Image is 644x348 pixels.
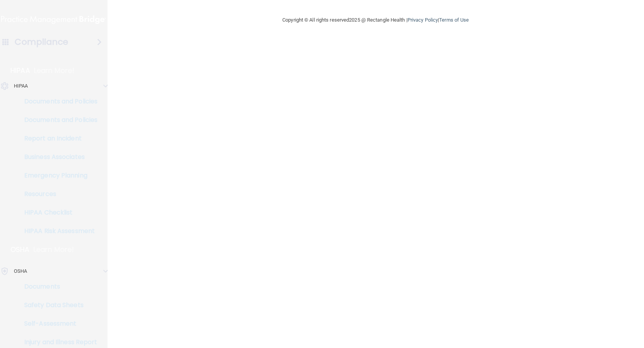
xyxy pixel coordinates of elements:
p: Documents and Policies [5,98,110,105]
p: Business Associates [5,153,110,161]
p: Learn More! [34,66,75,75]
a: Privacy Policy [408,17,438,23]
p: Emergency Planning [5,172,110,179]
p: Documents [5,283,110,291]
p: Injury and Illness Report [5,338,110,346]
p: Documents and Policies [5,116,110,124]
p: Learn More! [34,245,74,254]
h4: Compliance [15,37,68,47]
p: OSHA [10,245,30,254]
a: Terms of Use [439,17,469,23]
p: Resources [5,190,110,198]
p: Self-Assessment [5,320,110,328]
p: Safety Data Sheets [5,301,110,309]
p: HIPAA [14,81,28,91]
p: HIPAA Risk Assessment [5,227,110,235]
p: Report an Incident [5,135,110,142]
p: HIPAA Checklist [5,209,110,216]
p: HIPAA [10,66,30,75]
div: Copyright © All rights reserved 2025 @ Rectangle Health | | [235,8,516,32]
p: OSHA [14,267,27,276]
img: PMB logo [1,12,106,27]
